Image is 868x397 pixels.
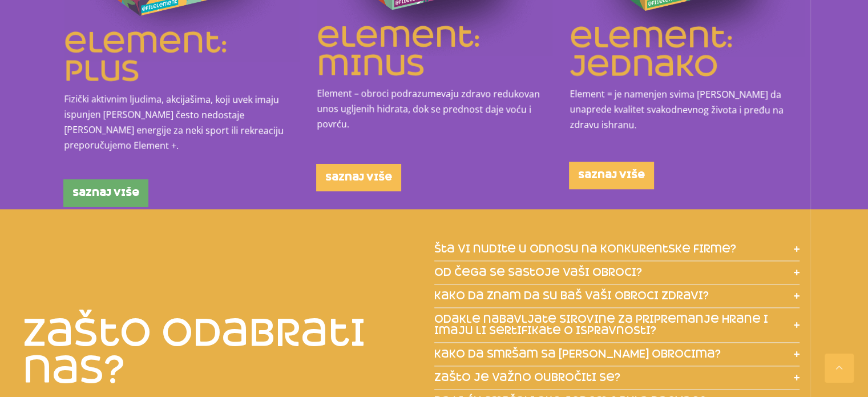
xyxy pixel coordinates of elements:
p: Element = je namenjen svima [PERSON_NAME] da unaprede kvalitet svakodnevnog života i pređu na zdr... [570,86,806,134]
span: odakle nabavljate sirovine za pripremanje hrane i imaju li sertifikate o ispravnosti? [434,314,783,336]
span: kako da znam da su baš vaši obroci zdravi? [434,290,709,302]
p: Element – obroci podrazumevaju zdravo redukovan unos ugljenih hidrata, dok se prednost daje voću ... [317,86,552,133]
a: saznaj više [63,179,148,206]
h2: zašto odabrati nas? [23,315,434,389]
p: Fizički aktivnim ljudima, akcijašima, koji uvek imaju ispunjen [PERSON_NAME] često nedostaje [PER... [64,91,300,154]
span: saznaj više [72,188,139,197]
a: element: minus [317,18,480,83]
a: saznaj više [569,162,654,189]
a: saznaj više [316,163,401,191]
span: od čega se sastoje vaši obroci? [434,267,642,278]
a: element: plus [64,23,227,89]
span: zašto je važno oubročiti se? [434,372,620,383]
span: saznaj više [578,171,645,180]
a: element: jednako [570,18,733,84]
span: šta vi nudite u odnosu na konkurentske firme? [434,243,736,255]
span: saznaj više [325,173,392,182]
span: kako da smršam sa [PERSON_NAME] obrocima? [434,348,721,360]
